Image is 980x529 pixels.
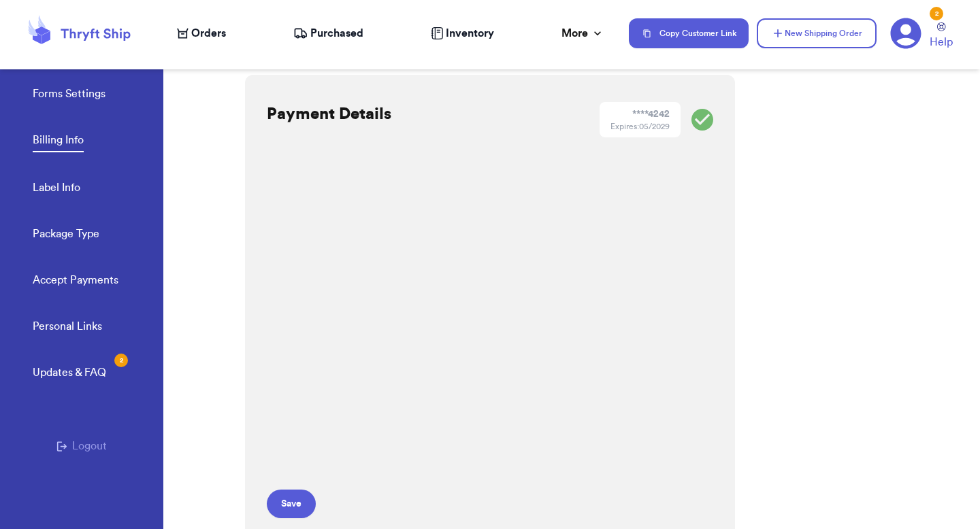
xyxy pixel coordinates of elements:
[757,18,877,48] button: New Shipping Order
[114,354,128,367] div: 2
[191,25,226,41] span: Orders
[629,18,749,48] button: Copy Customer Link
[56,438,107,454] button: Logout
[267,490,316,518] button: Save
[33,364,106,381] div: Updates & FAQ
[930,22,953,50] a: Help
[267,103,391,125] h2: Payment Details
[33,318,102,337] a: Personal Links
[930,34,953,50] span: Help
[293,25,363,41] a: Purchased
[33,180,80,199] a: Label Info
[177,25,226,41] a: Orders
[33,272,118,291] a: Accept Payments
[890,18,921,49] a: 2
[310,25,363,41] span: Purchased
[33,226,99,245] a: Package Type
[930,7,943,20] div: 2
[561,25,604,41] div: More
[431,25,494,41] a: Inventory
[610,121,670,132] div: Expires: 05/2029
[264,162,567,479] iframe: Secure payment input frame
[446,25,494,41] span: Inventory
[33,132,84,152] a: Billing Info
[33,364,106,383] a: Updates & FAQ2
[33,86,105,105] a: Forms Settings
